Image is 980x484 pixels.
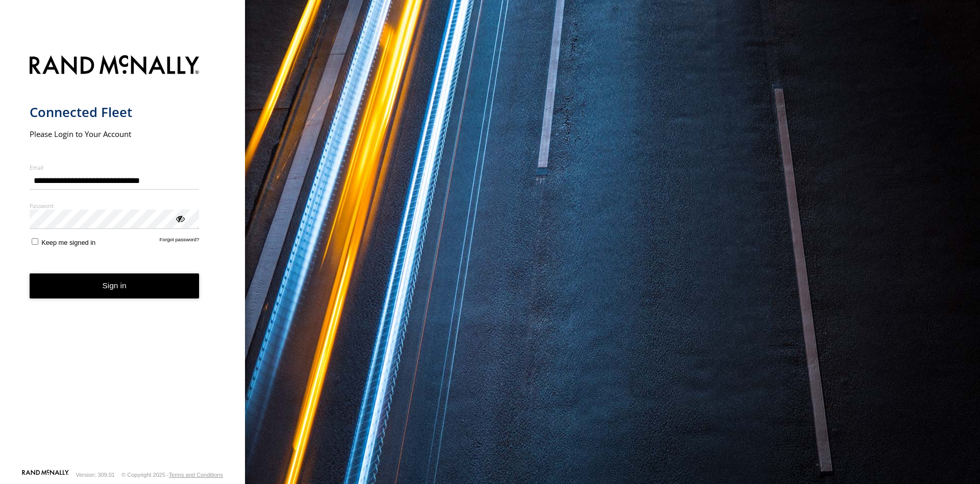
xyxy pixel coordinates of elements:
div: ViewPassword [175,213,185,223]
label: Email [30,164,200,171]
a: Visit our Website [22,470,69,480]
h1: Connected Fleet [30,104,200,121]
a: Terms and Conditions [169,472,223,478]
img: Rand McNally [30,53,200,79]
input: Keep me signed in [32,238,38,245]
h2: Please Login to Your Account [30,129,200,139]
div: © Copyright 2025 - [121,472,223,478]
a: Forgot password? [160,237,200,246]
span: Keep me signed in [41,239,95,246]
form: main [30,49,216,469]
div: Version: 309.01 [76,472,115,478]
button: Sign in [30,273,200,298]
label: Password [30,202,200,210]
